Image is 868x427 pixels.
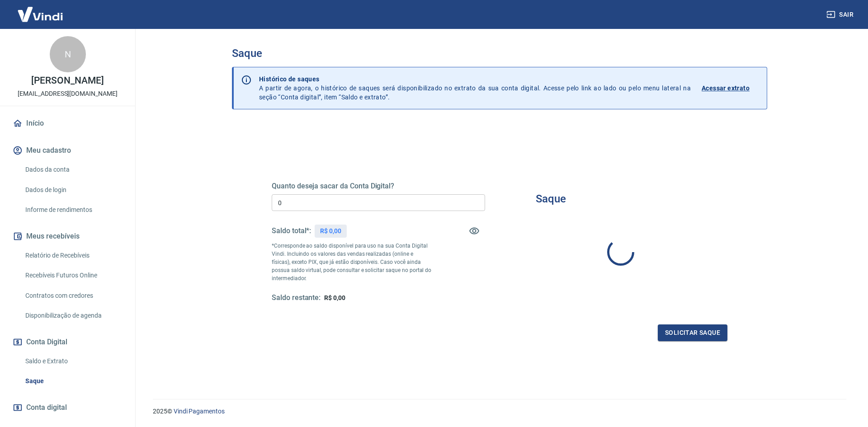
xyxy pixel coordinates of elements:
[31,76,104,85] p: [PERSON_NAME]
[272,182,485,191] h5: Quanto deseja sacar da Conta Digital?
[825,6,857,23] button: Sair
[11,398,124,418] a: Conta digital
[22,181,124,199] a: Dados de login
[272,226,311,235] h5: Saldo total*:
[11,332,124,352] button: Conta Digital
[22,306,124,325] a: Disponibilização de agenda
[11,113,124,133] a: Início
[22,201,124,219] a: Informe de rendimentos
[11,0,70,28] img: Vindi
[153,407,846,416] p: 2025 ©
[324,294,345,301] span: R$ 0,00
[702,75,759,102] a: Acessar extrato
[702,84,750,93] p: Acessar extrato
[22,286,124,305] a: Contratos com credores
[11,141,124,160] button: Meu cadastro
[320,226,341,236] p: R$ 0,00
[50,36,86,72] div: N
[536,192,566,205] h3: Saque
[18,89,118,99] p: [EMAIL_ADDRESS][DOMAIN_NAME]
[11,226,124,246] button: Meus recebíveis
[22,160,124,179] a: Dados da conta
[22,352,124,371] a: Saldo e Extrato
[272,293,321,303] h5: Saldo restante:
[174,408,225,415] a: Vindi Pagamentos
[272,242,432,282] p: *Corresponde ao saldo disponível para uso na sua Conta Digital Vindi. Incluindo os valores das ve...
[658,324,727,341] button: Solicitar saque
[22,372,124,390] a: Saque
[232,47,767,60] h3: Saque
[259,75,691,84] p: Histórico de saques
[22,246,124,265] a: Relatório de Recebíveis
[259,75,691,102] p: A partir de agora, o histórico de saques será disponibilizado no extrato da sua conta digital. Ac...
[26,401,67,414] span: Conta digital
[22,266,124,285] a: Recebíveis Futuros Online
